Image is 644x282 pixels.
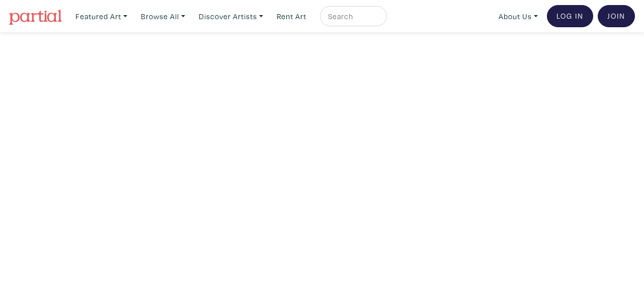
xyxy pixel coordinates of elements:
a: Log In [547,5,593,27]
a: Discover Artists [194,6,268,27]
a: About Us [494,6,542,27]
a: Featured Art [71,6,132,27]
a: Rent Art [272,6,311,27]
input: Search [327,10,377,23]
a: Browse All [136,6,190,27]
a: Join [598,5,635,27]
